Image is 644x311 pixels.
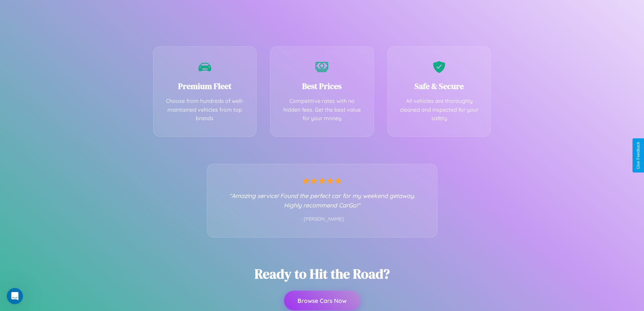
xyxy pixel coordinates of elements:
[636,142,641,169] div: Give Feedback
[221,191,424,210] p: "Amazing service! Found the perfect car for my weekend getaway. Highly recommend CarGo!"
[398,97,481,123] p: All vehicles are thoroughly cleaned and inspected for your safety
[281,81,363,92] h3: Best Prices
[398,81,481,92] h3: Safe & Secure
[281,97,363,123] p: Competitive rates with no hidden fees. Get the best value for your money
[7,288,23,304] iframe: Intercom live chat
[164,97,246,123] p: Choose from hundreds of well-maintained vehicles from top brands
[164,81,246,92] h3: Premium Fleet
[221,215,424,224] p: - [PERSON_NAME]
[255,265,390,283] h2: Ready to Hit the Road?
[284,291,360,310] button: Browse Cars Now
